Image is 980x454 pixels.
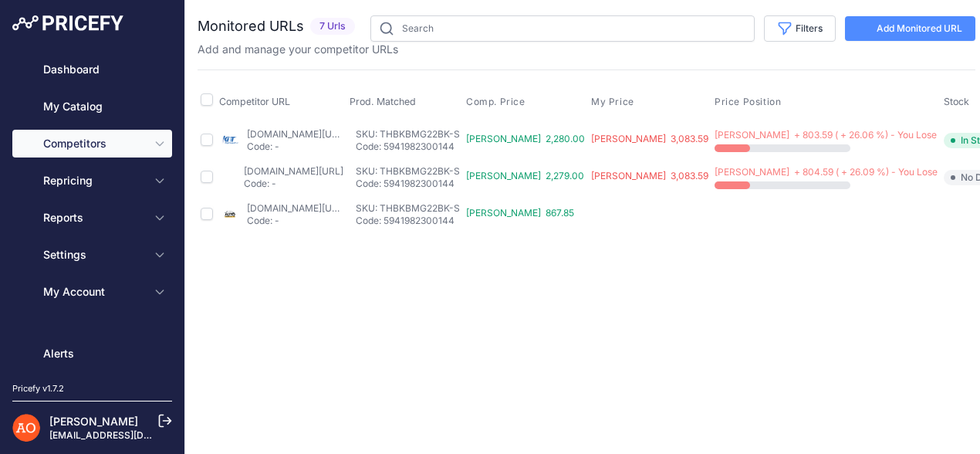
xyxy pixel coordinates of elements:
a: Dashboard [12,56,172,83]
span: Prod. Matched [350,96,416,107]
span: Price Position [715,96,781,108]
div: Pricefy v1.7.2 [12,382,64,395]
a: [PERSON_NAME] [49,415,138,428]
p: Code: 5941982300144 [356,178,460,190]
span: 7 Urls [310,18,355,36]
p: Code: - [247,141,343,153]
p: Code: - [244,178,343,190]
span: Competitors [43,136,144,151]
span: My Price [591,96,634,108]
span: Comp. Price [466,96,525,108]
a: [DOMAIN_NAME][URL] [247,202,346,214]
span: [PERSON_NAME] 3,083.59 [591,133,708,144]
h2: Monitored URLs [198,15,304,37]
button: Comp. Price [466,96,529,108]
button: Reports [12,204,172,232]
a: Alerts [12,340,172,368]
a: [DOMAIN_NAME][URL] [244,165,343,177]
span: Reports [43,210,144,225]
input: Search [370,15,755,42]
button: My Account [12,278,172,306]
span: [PERSON_NAME] + 804.59 ( + 26.09 %) - You Lose [715,166,938,178]
a: [EMAIL_ADDRESS][DOMAIN_NAME] [49,429,211,441]
p: SKU: THBKBMG22BK-S [356,202,460,215]
p: Code: 5941982300144 [356,141,460,153]
button: Settings [12,241,172,269]
button: Price Position [715,96,784,108]
button: Repricing [12,167,172,195]
span: [PERSON_NAME] 3,083.59 [591,170,708,181]
nav: Sidebar [12,56,172,426]
span: [PERSON_NAME] 2,279.00 [466,170,584,181]
span: My Account [43,284,144,300]
span: [PERSON_NAME] 2,280.00 [466,133,585,144]
span: Repricing [43,173,144,188]
span: Settings [43,247,144,263]
p: Code: 5941982300144 [356,215,460,227]
span: [PERSON_NAME] + 803.59 ( + 26.06 %) - You Lose [715,129,937,141]
img: Pricefy Logo [12,15,123,31]
button: Filters [764,15,836,42]
span: Stock [944,96,969,107]
span: [PERSON_NAME] 867.85 [466,207,574,219]
a: Add Monitored URL [845,16,975,41]
button: Competitors [12,130,172,158]
p: Code: - [247,215,343,227]
p: SKU: THBKBMG22BK-S [356,165,460,178]
span: Competitor URL [219,96,290,107]
a: My Catalog [12,93,172,120]
a: [DOMAIN_NAME][URL] [247,128,346,140]
button: My Price [591,96,637,108]
p: SKU: THBKBMG22BK-S [356,128,460,141]
p: Add and manage your competitor URLs [198,42,398,57]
